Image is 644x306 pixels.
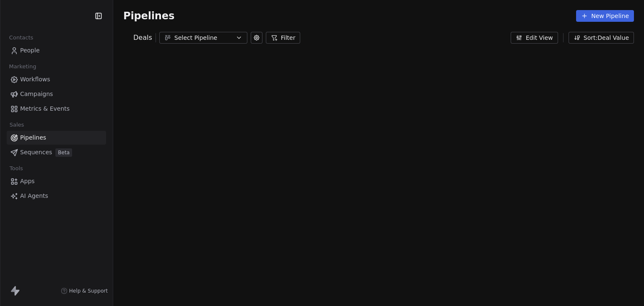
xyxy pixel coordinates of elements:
button: Edit View [511,32,558,44]
a: AI Agents [7,189,106,203]
span: Help & Support [69,288,108,294]
button: Filter [266,32,301,44]
a: Help & Support [61,288,108,294]
a: Pipelines [7,131,106,145]
a: People [7,44,106,57]
span: Apps [20,177,35,186]
span: Metrics & Events [20,104,70,113]
a: SequencesBeta [7,145,106,159]
span: Contacts [5,31,37,44]
span: Pipelines [20,133,46,142]
a: Workflows [7,73,106,86]
button: New Pipeline [576,10,634,22]
span: AI Agents [20,192,48,200]
span: Pipelines [123,10,174,22]
a: Metrics & Events [7,102,106,116]
span: Sequences [20,148,52,157]
span: Sales [6,119,28,131]
span: Beta [55,148,72,157]
span: Marketing [5,60,40,73]
span: Campaigns [20,90,53,99]
a: Campaigns [7,87,106,101]
button: Sort: Deal Value [569,32,634,44]
span: Deals [133,33,152,43]
span: Workflows [20,75,50,84]
div: Select Pipeline [174,34,232,42]
a: Apps [7,174,106,188]
span: People [20,46,40,55]
span: Tools [6,162,26,175]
